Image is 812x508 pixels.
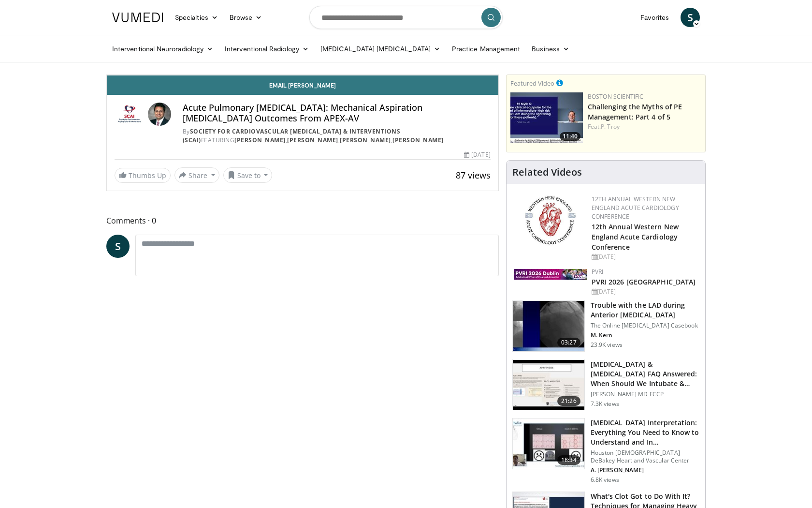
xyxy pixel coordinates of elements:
a: Society for Cardiovascular [MEDICAL_DATA] & Interventions (SCAI) [183,127,401,144]
div: [DATE] [464,150,490,159]
img: VuMedi Logo [112,13,163,22]
a: Email [PERSON_NAME] [107,75,498,95]
span: 11:40 [560,132,580,141]
a: Business [526,39,575,59]
input: Search topics, interventions [309,6,503,29]
img: Avatar [148,103,171,126]
a: Practice Management [446,39,526,59]
a: S [681,8,700,27]
h3: [MEDICAL_DATA] & [MEDICAL_DATA] FAQ Answered: When Should We Intubate & How Do We Adj… [591,359,699,388]
p: 23.9K views [591,341,623,349]
img: bf7e9c6c-21f2-4f78-a6f9-9f6863ddb059.150x105_q85_crop-smart_upscale.jpg [513,418,584,469]
img: Society for Cardiovascular Angiography & Interventions (SCAI) [115,103,144,126]
a: Interventional Neuroradiology [106,39,219,59]
span: 03:27 [557,338,580,347]
span: Comments 0 [106,214,499,227]
video-js: Video Player [107,75,498,75]
p: The Online [MEDICAL_DATA] Casebook [591,322,699,329]
a: PVRI [592,268,604,276]
p: M. Kern [591,331,699,339]
a: [PERSON_NAME] [234,136,286,144]
a: Thumbs Up [115,168,171,183]
h4: Related Videos [512,166,582,178]
span: 21:26 [557,396,580,406]
button: Save to [223,167,273,183]
p: 6.8K views [591,476,619,484]
a: 11:40 [510,92,583,143]
div: Feat. [588,122,701,131]
a: Boston Scientific [588,92,644,101]
img: 33783847-ac93-4ca7-89f8-ccbd48ec16ca.webp.150x105_q85_autocrop_double_scale_upscale_version-0.2.jpg [514,269,587,280]
a: 12th Annual Western New England Acute Cardiology Conference [592,222,679,252]
img: 0954f259-7907-4053-a817-32a96463ecc8.png.150x105_q85_autocrop_double_scale_upscale_version-0.2.png [523,195,577,246]
div: [DATE] [592,287,697,296]
p: 7.3K views [591,400,619,408]
small: Featured Video [510,79,554,88]
img: 0f7493d4-2bdb-4f17-83da-bd9accc2ebef.150x105_q85_crop-smart_upscale.jpg [513,360,584,410]
a: P. Troy [601,122,620,131]
a: Browse [224,8,268,27]
a: [MEDICAL_DATA] [MEDICAL_DATA] [315,39,446,59]
div: By FEATURING , , , [183,127,491,145]
p: Houston [DEMOGRAPHIC_DATA] DeBakey Heart and Vascular Center [591,449,699,464]
a: [PERSON_NAME] [287,136,338,144]
h4: Acute Pulmonary [MEDICAL_DATA]: Mechanical Aspiration [MEDICAL_DATA] Outcomes From APEX-AV [183,103,491,123]
a: S [106,235,130,258]
a: Specialties [169,8,224,27]
img: ABqa63mjaT9QMpl35hMDoxOmtxO3TYNt_2.150x105_q85_crop-smart_upscale.jpg [513,301,584,351]
p: A. [PERSON_NAME] [591,466,699,474]
h3: Trouble with the LAD during Anterior [MEDICAL_DATA] [591,300,699,320]
span: 18:34 [557,455,580,465]
a: PVRI 2026 [GEOGRAPHIC_DATA] [592,277,696,286]
a: [PERSON_NAME] [340,136,391,144]
a: 03:27 Trouble with the LAD during Anterior [MEDICAL_DATA] The Online [MEDICAL_DATA] Casebook M. K... [512,300,699,352]
button: Share [174,167,219,183]
a: [PERSON_NAME] [392,136,444,144]
img: d5b042fb-44bd-4213-87e0-b0808e5010e8.150x105_q85_crop-smart_upscale.jpg [510,92,583,143]
p: [PERSON_NAME] MD FCCP [591,390,699,398]
span: 87 views [456,169,491,181]
a: Interventional Radiology [219,39,315,59]
a: 21:26 [MEDICAL_DATA] & [MEDICAL_DATA] FAQ Answered: When Should We Intubate & How Do We Adj… [PER... [512,359,699,411]
h3: [MEDICAL_DATA] Interpretation: Everything You Need to Know to Understand and In… [591,418,699,447]
a: Favorites [635,8,675,27]
a: Challenging the Myths of PE Management: Part 4 of 5 [588,102,682,121]
a: 18:34 [MEDICAL_DATA] Interpretation: Everything You Need to Know to Understand and In… Houston [D... [512,418,699,484]
div: [DATE] [592,253,697,261]
a: 12th Annual Western New England Acute Cardiology Conference [592,195,679,221]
